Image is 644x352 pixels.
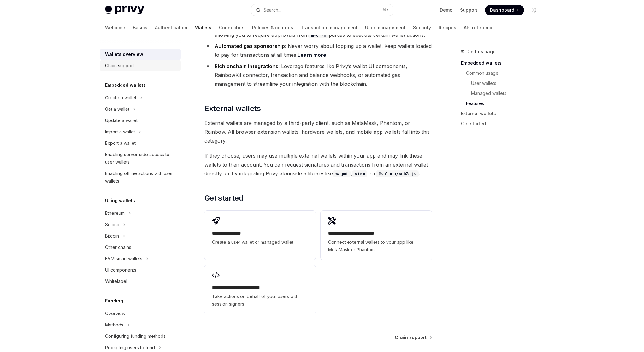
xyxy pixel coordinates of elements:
[251,4,393,16] button: Search...⌘K
[100,319,181,331] button: Methods
[215,63,278,69] strong: Rich onchain integrations
[100,126,181,138] button: Import a wallet
[105,297,123,305] h5: Funding
[105,344,155,351] div: Prompting users to fund
[100,138,181,149] a: Export a wallet
[195,20,211,35] a: Wallets
[461,109,544,119] a: External wallets
[439,20,456,35] a: Recipes
[204,193,243,203] span: Get started
[105,321,123,329] div: Methods
[100,60,181,71] a: Chain support
[298,52,326,58] a: Learn more
[100,92,181,103] button: Create a wallet
[100,264,181,276] a: UI components
[105,6,144,15] img: light logo
[461,68,544,78] a: Common usage
[460,7,477,13] a: Support
[105,139,136,147] div: Export a wallet
[105,20,125,35] a: Welcome
[105,170,177,185] div: Enabling offline actions with user wallets
[376,170,419,177] code: @solana/web3.js
[219,20,245,35] a: Connectors
[105,62,134,69] div: Chain support
[105,221,119,228] div: Solana
[352,170,367,177] code: viem
[100,115,181,126] a: Update a wallet
[105,117,138,124] div: Update a wallet
[105,332,166,340] div: Configuring funding methods
[105,243,131,251] div: Other chains
[105,94,136,102] div: Create a wallet
[100,168,181,187] a: Enabling offline actions with user wallets
[105,278,127,285] div: Whitelabel
[204,151,432,178] span: If they choose, users may use multiple external wallets within your app and may link these wallet...
[301,20,357,35] a: Transaction management
[215,43,285,49] strong: Automated gas sponsorship
[105,209,125,217] div: Ethereum
[461,98,544,109] a: Features
[204,119,432,145] span: External wallets are managed by a third-party client, such as MetaMask, Phantom, or Rainbow. All ...
[382,8,389,13] span: ⌘ K
[252,20,293,35] a: Policies & controls
[204,62,432,88] li: : Leverage features like Privy’s wallet UI components, RainbowKit connector, transaction and bala...
[100,276,181,287] a: Whitelabel
[105,255,142,262] div: EVM smart wallets
[485,5,524,15] a: Dashboard
[105,128,135,136] div: Import a wallet
[155,20,187,35] a: Authentication
[105,266,136,274] div: UI components
[529,5,539,15] button: Toggle dark mode
[464,20,494,35] a: API reference
[461,58,544,68] a: Embedded wallets
[212,238,308,246] span: Create a user wallet or managed wallet
[100,49,181,60] a: Wallets overview
[133,20,147,35] a: Basics
[100,308,181,319] a: Overview
[333,170,351,177] code: wagmi
[365,20,405,35] a: User management
[413,20,431,35] a: Security
[461,88,544,98] a: Managed wallets
[100,331,181,342] a: Configuring funding methods
[467,48,496,56] span: On this page
[328,238,424,254] span: Connect external wallets to your app like MetaMask or Phantom
[105,50,143,58] div: Wallets overview
[100,242,181,253] a: Other chains
[212,293,308,308] span: Take actions on behalf of your users with session signers
[204,42,432,59] li: : Never worry about topping up a wallet. Keep wallets loaded to pay for transactions at all times.
[461,119,544,129] a: Get started
[105,105,129,113] div: Get a wallet
[100,219,181,230] button: Solana
[105,151,177,166] div: Enabling server-side access to user wallets
[100,230,181,242] button: Bitcoin
[263,6,281,14] div: Search...
[100,103,181,115] button: Get a wallet
[105,81,146,89] h5: Embedded wallets
[204,103,261,114] span: External wallets
[100,253,181,264] button: EVM smart wallets
[105,232,119,240] div: Bitcoin
[105,310,125,317] div: Overview
[490,7,514,13] span: Dashboard
[461,78,544,88] a: User wallets
[100,149,181,168] a: Enabling server-side access to user wallets
[105,197,135,204] h5: Using wallets
[100,208,181,219] button: Ethereum
[440,7,452,13] a: Demo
